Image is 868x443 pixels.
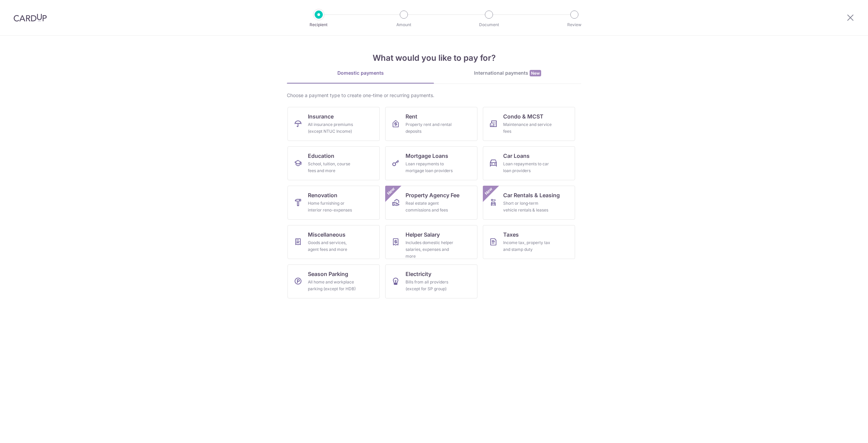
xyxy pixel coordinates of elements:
div: Choose a payment type to create one-time or recurring payments. [287,92,581,99]
a: Season ParkingAll home and workplace parking (except for HDB) [288,264,380,298]
span: Mortgage Loans [406,152,448,160]
div: Loan repayments to mortgage loan providers [406,161,454,174]
span: Rent [406,112,417,121]
div: Includes domestic helper salaries, expenses and more [406,239,454,260]
span: New [386,186,397,197]
span: New [530,70,541,76]
div: All home and workplace parking (except for HDB) [308,279,357,292]
a: Mortgage LoansLoan repayments to mortgage loan providers [385,146,477,180]
a: ElectricityBills from all providers (except for SP group) [385,264,477,298]
h4: What would you like to pay for? [287,52,581,64]
span: New [483,186,494,197]
a: RenovationHome furnishing or interior reno-expenses [288,186,380,220]
img: CardUp [14,14,47,22]
a: MiscellaneousGoods and services, agent fees and more [288,225,380,259]
span: Taxes [503,230,519,239]
span: Education [308,152,334,160]
span: Car Rentals & Leasing [503,191,560,199]
a: Property Agency FeeReal estate agent commissions and feesNew [385,186,477,220]
div: International payments [434,70,581,77]
div: Goods and services, agent fees and more [308,239,357,253]
div: Maintenance and service fees [503,121,552,135]
a: Helper SalaryIncludes domestic helper salaries, expenses and more [385,225,477,259]
div: School, tuition, course fees and more [308,161,357,174]
div: Home furnishing or interior reno-expenses [308,200,357,214]
span: Condo & MCST [503,112,544,121]
a: Car LoansLoan repayments to car loan providers [483,146,575,180]
p: Document [464,21,514,28]
p: Recipient [294,21,344,28]
a: Condo & MCSTMaintenance and service fees [483,107,575,141]
div: Income tax, property tax and stamp duty [503,239,552,253]
span: Property Agency Fee [406,191,459,199]
div: Domestic payments [287,70,434,76]
div: Bills from all providers (except for SP group) [406,279,454,292]
div: All insurance premiums (except NTUC Income) [308,121,357,135]
iframe: Opens a widget where you can find more information [825,423,861,440]
span: Helper Salary [406,230,440,239]
a: InsuranceAll insurance premiums (except NTUC Income) [288,107,380,141]
p: Review [549,21,599,28]
p: Amount [379,21,429,28]
div: Property rent and rental deposits [406,121,454,135]
span: Miscellaneous [308,230,346,239]
span: Renovation [308,191,337,199]
a: Car Rentals & LeasingShort or long‑term vehicle rentals & leasesNew [483,186,575,220]
div: Real estate agent commissions and fees [406,200,454,214]
a: EducationSchool, tuition, course fees and more [288,146,380,180]
div: Loan repayments to car loan providers [503,161,552,174]
span: Car Loans [503,152,530,160]
span: Electricity [406,270,431,278]
a: TaxesIncome tax, property tax and stamp duty [483,225,575,259]
span: Season Parking [308,270,348,278]
span: Insurance [308,112,334,121]
div: Short or long‑term vehicle rentals & leases [503,200,552,214]
a: RentProperty rent and rental deposits [385,107,477,141]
